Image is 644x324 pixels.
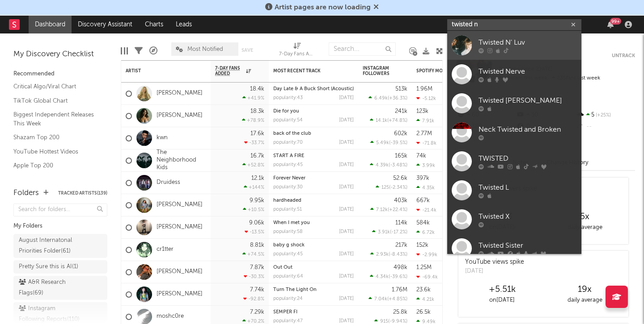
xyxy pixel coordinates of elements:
[461,295,543,306] div: on [DATE]
[543,222,626,233] div: daily average
[395,86,407,92] div: 513k
[13,221,107,232] div: My Folders
[241,48,253,53] button: Save
[416,108,428,114] div: 123k
[245,229,264,235] div: -13.5 %
[416,274,438,280] div: -69.4k
[273,162,303,167] div: popularity: 45
[416,242,428,248] div: 152k
[242,162,264,168] div: +52.8 %
[416,265,432,270] div: 1.25M
[416,229,435,235] div: 6.72k
[273,176,305,181] a: Forever Never
[416,131,432,137] div: 2.77M
[390,141,406,145] span: -39.5 %
[369,296,407,302] div: ( )
[273,176,354,181] div: Forever Never
[273,131,311,136] a: back of the club
[19,277,82,299] div: A&R Research Flags ( 69 )
[390,252,406,257] span: -8.43 %
[13,96,98,106] a: TikTok Global Chart
[416,153,426,159] div: 74k
[479,37,577,48] div: Twisted N' Luv
[157,179,180,187] a: Druidess
[543,295,626,306] div: daily average
[273,185,303,190] div: popularity: 30
[215,66,244,76] span: 7-Day Fans Added
[273,287,317,292] a: Turn The Light On
[72,16,139,33] a: Discovery Assistant
[339,185,354,190] div: [DATE]
[374,96,388,101] span: 6.49k
[121,38,128,64] div: Edit Columns
[376,163,389,168] span: 4.39k
[416,185,435,191] div: 4.35k
[13,147,98,157] a: YouTube Hottest Videos
[157,268,203,276] a: [PERSON_NAME]
[279,38,315,64] div: 7-Day Fans Added (7-Day Fans Added)
[273,207,302,212] div: popularity: 51
[244,140,264,145] div: -33.7 %
[139,16,169,33] a: Charts
[374,297,387,302] span: 7.04k
[390,163,406,168] span: -3.48 %
[376,208,388,212] span: 7.12k
[242,251,264,257] div: +74.5 %
[13,133,98,142] a: Shazam Top 200
[339,274,354,279] div: [DATE]
[339,162,354,167] div: [DATE]
[594,113,611,118] span: +25 %
[273,229,303,234] div: popularity: 58
[273,220,310,225] a: When I met you
[576,109,635,121] div: 5
[157,112,203,120] a: [PERSON_NAME]
[273,96,303,100] div: popularity: 43
[244,274,264,279] div: -30.3 %
[157,149,206,172] a: The Neighborhood Kids
[447,89,581,118] a: Twisted [PERSON_NAME]
[273,198,354,203] div: hardheaded
[273,68,340,74] div: Most Recent Track
[393,175,407,181] div: 52.6k
[479,66,577,77] div: Twisted Nerve
[416,309,431,315] div: 26.5k
[370,274,407,279] div: ( )
[273,154,354,158] div: START A FIRE
[273,109,354,114] div: Die for you
[461,284,543,295] div: +5.51k
[370,162,407,168] div: ( )
[273,154,304,158] a: START A FIRE
[58,191,107,195] button: Tracked Artists(139)
[273,131,354,136] div: back of the club
[543,212,626,222] div: 5 x
[339,207,354,212] div: [DATE]
[447,234,581,263] a: Twisted Sister
[250,309,264,315] div: 7.29k
[339,296,354,301] div: [DATE]
[447,60,581,89] a: Twisted Nerve
[13,82,98,91] a: Critical Algo/Viral Chart
[126,68,193,74] div: Artist
[273,252,303,257] div: popularity: 45
[376,184,407,190] div: ( )
[250,242,264,248] div: 8.81k
[13,110,98,128] a: Biggest Independent Releases This Week
[376,274,389,279] span: 4.34k
[273,87,354,91] div: Day Late & A Buck Short (Acoustic)
[447,31,581,60] a: Twisted N' Luv
[416,96,436,101] div: -5.12k
[416,118,434,124] div: 7.91k
[447,147,581,176] a: TWISTED
[250,131,264,137] div: 17.6k
[157,90,203,97] a: [PERSON_NAME]
[273,265,292,270] a: Out Out
[279,49,315,60] div: 7-Day Fans Added (7-Day Fans Added)
[465,258,524,267] div: YouTube views spike
[273,220,354,225] div: When I met you
[149,38,157,64] div: A&R Pipeline
[376,252,389,257] span: 2.93k
[273,198,301,203] a: hardheaded
[391,230,406,235] span: -17.2 %
[244,184,264,190] div: +144 %
[389,96,406,101] span: +36.3 %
